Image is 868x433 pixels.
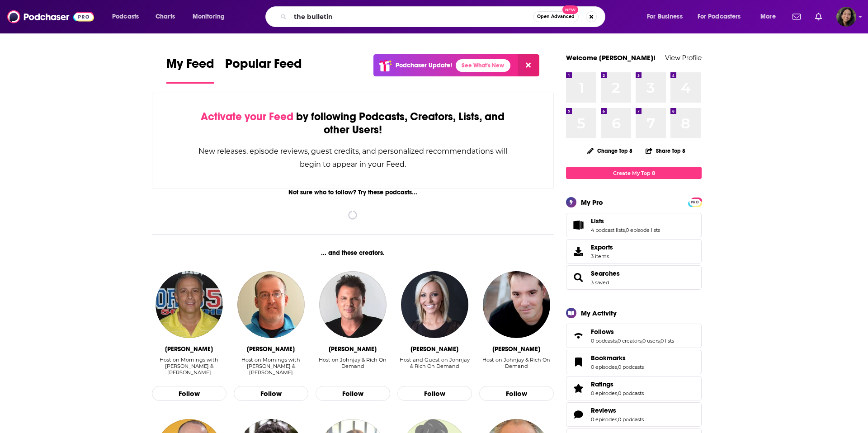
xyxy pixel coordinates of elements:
[479,357,554,369] div: Host on Johnjay & Rich On Demand
[618,364,644,370] a: 0 podcasts
[193,10,225,23] span: Monitoring
[533,11,579,22] button: Open AdvancedNew
[156,10,175,23] span: Charts
[225,56,302,77] span: Popular Feed
[665,53,702,62] a: View Profile
[290,9,533,24] input: Search podcasts, credits, & more...
[566,402,702,427] span: Reviews
[754,9,787,24] button: open menu
[582,145,638,156] button: Change Top 8
[618,416,644,423] a: 0 podcasts
[569,245,587,258] span: Exports
[836,7,856,27] button: Show profile menu
[618,390,644,396] a: 0 podcasts
[660,338,660,344] span: ,
[152,249,554,257] div: ... and these creators.
[274,6,614,27] div: Search podcasts, credits, & more...
[165,345,213,353] div: Greg Gaston
[566,213,702,237] span: Lists
[479,357,554,376] div: Host on Johnjay & Rich On Demand
[397,386,472,401] button: Follow
[396,61,452,69] p: Podchaser Update!
[626,227,660,233] a: 0 episode lists
[566,376,702,400] span: Ratings
[186,9,236,24] button: open menu
[237,271,304,338] a: Eli Savoie
[591,354,644,362] a: Bookmarks
[689,198,700,205] a: PRO
[566,167,702,179] a: Create My Top 8
[591,328,674,336] a: Follows
[152,386,226,401] button: Follow
[617,416,618,423] span: ,
[591,269,620,278] a: Searches
[689,199,700,206] span: PRO
[617,390,618,396] span: ,
[316,357,390,369] div: Host on Johnjay & Rich On Demand
[316,386,390,401] button: Follow
[569,356,587,368] a: Bookmarks
[591,243,613,251] span: Exports
[591,328,614,336] span: Follows
[166,56,214,84] a: My Feed
[591,416,617,423] a: 0 episodes
[483,271,550,338] img: Rich Berra
[591,390,617,396] a: 0 episodes
[591,380,613,388] span: Ratings
[152,188,554,196] div: Not sure who to follow? Try these podcasts...
[617,338,618,344] span: ,
[225,56,302,84] a: Popular Feed
[401,271,468,338] img: Kyle Unfug
[645,142,686,160] button: Share Top 8
[591,380,644,388] a: Ratings
[319,271,386,338] img: Johnjay Van Es
[234,357,308,376] div: Host on Mornings with [PERSON_NAME] & [PERSON_NAME]
[591,279,609,286] a: 3 saved
[566,53,656,62] a: Welcome [PERSON_NAME]!
[152,357,226,376] div: Host on Mornings with [PERSON_NAME] & [PERSON_NAME]
[836,7,856,27] img: User Profile
[537,14,575,19] span: Open Advanced
[566,350,702,374] span: Bookmarks
[234,357,308,376] div: Host on Mornings with Greg & Eli
[397,357,472,376] div: Host and Guest on Johnjay & Rich On Demand
[698,10,741,23] span: For Podcasters
[569,408,587,421] a: Reviews
[591,227,625,233] a: 4 podcast lists
[566,324,702,348] span: Follows
[581,309,617,317] div: My Activity
[569,219,587,231] a: Lists
[760,10,776,23] span: More
[569,329,587,342] a: Follows
[201,110,293,123] span: Activate your Feed
[566,239,702,264] a: Exports
[789,9,804,24] a: Show notifications dropdown
[329,345,377,353] div: Johnjay Van Es
[456,59,510,72] a: See What's New
[642,338,660,344] a: 0 users
[562,5,579,14] span: New
[150,9,180,24] a: Charts
[7,8,94,25] img: Podchaser - Follow, Share and Rate Podcasts
[156,271,222,338] img: Greg Gaston
[660,338,674,344] a: 0 lists
[569,271,587,284] a: Searches
[152,357,226,376] div: Host on Mornings with Greg & Eli
[641,9,694,24] button: open menu
[166,56,214,77] span: My Feed
[591,364,617,370] a: 0 episodes
[618,338,642,344] a: 0 creators
[234,386,308,401] button: Follow
[625,227,626,233] span: ,
[247,345,295,353] div: Eli Savoie
[617,364,618,370] span: ,
[836,7,856,27] span: Logged in as BroadleafBooks2
[316,357,390,376] div: Host on Johnjay & Rich On Demand
[479,386,554,401] button: Follow
[591,406,616,414] span: Reviews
